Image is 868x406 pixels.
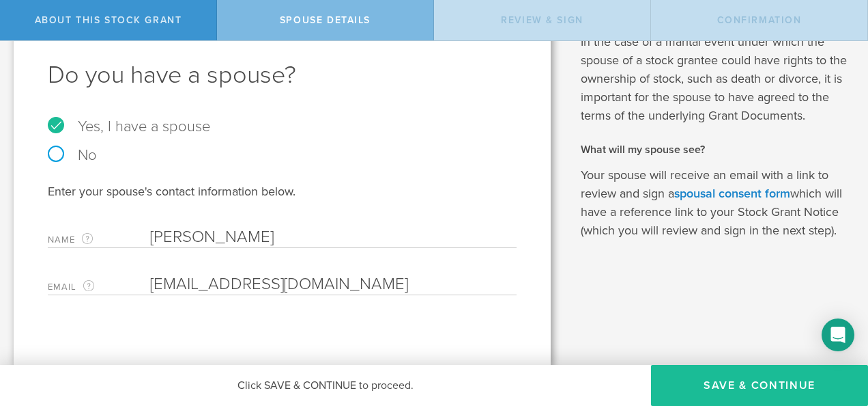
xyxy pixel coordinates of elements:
[717,14,802,26] span: Confirmation
[48,119,517,134] label: Yes, I have a spouse
[35,14,182,26] span: About this stock grant
[822,319,854,351] div: Open Intercom Messenger
[501,14,583,26] span: Review & Sign
[581,142,848,157] h2: What will my spouse see?
[150,227,510,247] input: Required
[48,59,517,92] h1: Do you have a spouse?
[48,148,517,163] label: No
[581,33,848,125] p: In the case of a marital event under which the spouse of a stock grantee could have rights to the...
[651,365,868,406] button: Save & Continue
[48,279,150,295] label: Email
[674,186,790,201] a: spousal consent form
[48,183,517,200] div: Enter your spouse's contact information below.
[48,232,150,247] label: Name
[581,166,848,240] p: Your spouse will receive an email with a link to review and sign a which will have a reference li...
[280,14,371,26] span: Spouse Details
[150,274,510,295] input: Required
